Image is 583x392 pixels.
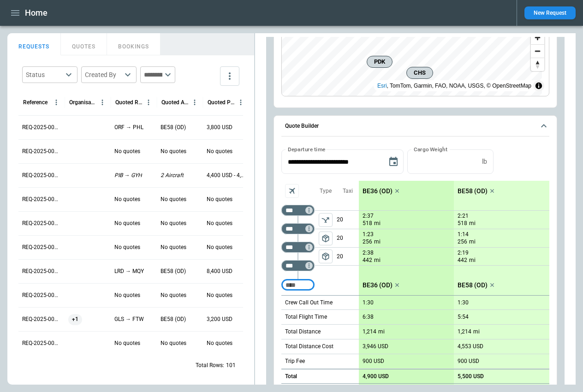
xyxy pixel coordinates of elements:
h1: Home [25,7,48,18]
p: No quotes [207,220,232,227]
div: Status [26,70,63,79]
p: mi [378,328,385,336]
div: Too short [281,242,315,253]
p: 2:37 [363,213,374,220]
p: Total Flight Time [285,313,327,321]
button: Zoom in [531,31,544,44]
div: Quoted Route [115,99,143,106]
p: 20 [337,229,359,247]
span: Type of sector [319,213,333,227]
p: Type [320,187,332,195]
span: package_2 [321,252,330,261]
p: No quotes [114,148,140,155]
button: left aligned [319,213,333,227]
p: No quotes [161,196,186,203]
p: 2:38 [363,249,374,256]
p: 4,553 USD [458,343,483,350]
p: 1:30 [363,299,374,306]
p: mi [374,256,381,264]
label: Departure time [288,145,326,153]
button: Organisation column menu [96,96,108,108]
p: BE58 (OD) [161,124,186,131]
p: mi [473,328,480,336]
p: BE36 (OD) [363,187,393,195]
p: REQ-2025-000270 [22,339,61,347]
p: No quotes [207,148,232,155]
p: No quotes [114,291,140,299]
p: 5:54 [458,314,469,321]
span: Type of sector [319,232,333,245]
div: Too short [281,223,315,234]
p: 1,214 [363,328,376,335]
p: 2 Aircraft [161,172,184,179]
button: left aligned [319,232,333,245]
button: QUOTES [61,33,107,55]
p: No quotes [114,244,140,251]
p: 442 [458,256,467,264]
p: REQ-2025-000276 [22,196,61,203]
p: REQ-2025-000272 [22,291,61,299]
p: mi [469,256,476,264]
div: Not found [281,205,315,216]
p: Taxi [343,187,353,195]
div: Too short [281,260,315,271]
p: REQ-2025-000273 [22,267,61,275]
p: BE58 (OD) [458,281,488,289]
p: GLS → FTW [114,315,144,323]
p: 3,946 USD [363,343,388,350]
label: Cargo Weight [414,145,447,153]
p: PIB → GYH [114,172,142,179]
p: 2:19 [458,249,469,256]
p: 442 [363,256,372,264]
button: Quoted Route column menu [143,96,155,108]
p: No quotes [161,291,186,299]
p: 256 [458,238,467,246]
p: BE36 (OD) [363,281,393,289]
div: Created By [85,70,122,79]
p: 5,500 USD [458,373,484,380]
p: REQ-2025-000277 [22,172,61,179]
p: No quotes [114,220,140,227]
button: more [220,66,239,86]
p: 6:38 [363,314,374,321]
p: REQ-2025-000275 [22,220,61,227]
summary: Toggle attribution [533,80,544,91]
p: 518 [458,220,467,227]
p: Total Distance Cost [285,343,333,350]
p: LRD → MQY [114,267,144,275]
button: Quote Builder [281,116,549,137]
p: 256 [363,238,372,246]
button: Choose date, selected date is Sep 16, 2025 [384,153,403,171]
p: 20 [337,211,359,229]
p: mi [469,238,476,246]
p: No quotes [207,291,232,299]
p: 1,214 [458,328,471,335]
p: Trip Fee [285,357,305,365]
p: No quotes [161,148,186,155]
div: , TomTom, Garmin, FAO, NOAA, USGS, © OpenStreetMap [377,81,531,90]
button: Zoom out [531,44,544,58]
p: No quotes [161,339,186,347]
div: Quoted Price [208,99,235,106]
p: BE58 (OD) [161,267,186,275]
p: Total Rows: [196,362,224,369]
p: mi [469,220,476,227]
p: 518 [363,220,372,227]
p: BE58 (OD) [458,187,488,195]
button: Quoted Aircraft column menu [189,96,201,108]
span: Aircraft selection [285,184,299,198]
p: ORF → PHL [114,124,143,131]
p: 4,400 USD - 4,500 USD [207,172,245,179]
button: Reference column menu [50,96,62,108]
p: mi [374,220,381,227]
button: left aligned [319,249,333,263]
p: 1:14 [458,231,469,238]
p: mi [374,238,381,246]
p: Crew Call Out Time [285,299,333,307]
h6: Quote Builder [285,123,319,129]
p: No quotes [207,339,232,347]
span: +1 [68,308,82,331]
p: 4,900 USD [363,373,389,380]
p: 3,800 USD [207,124,232,131]
p: No quotes [207,244,232,251]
